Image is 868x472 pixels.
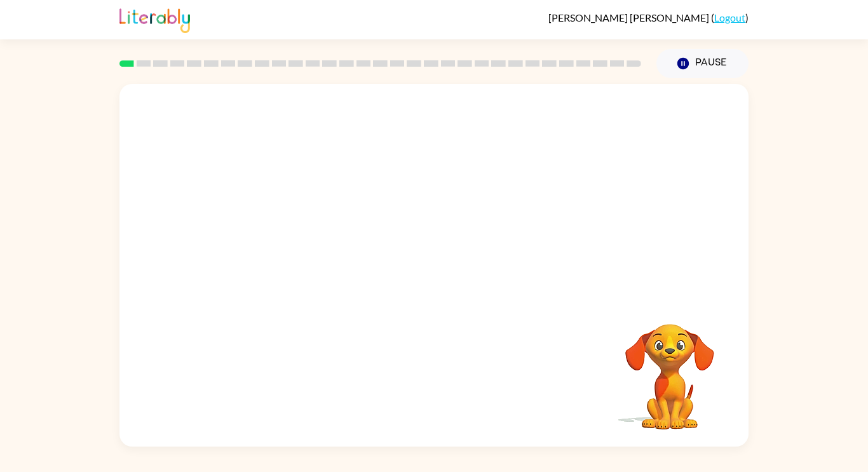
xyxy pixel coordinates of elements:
video: Your browser must support playing .mp4 files to use Literably. Please try using another browser. [606,304,733,431]
span: [PERSON_NAME] [PERSON_NAME] [548,11,711,24]
div: ( ) [548,11,749,24]
a: Logout [714,11,745,24]
button: Pause [656,49,749,78]
img: Literably [119,5,190,33]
